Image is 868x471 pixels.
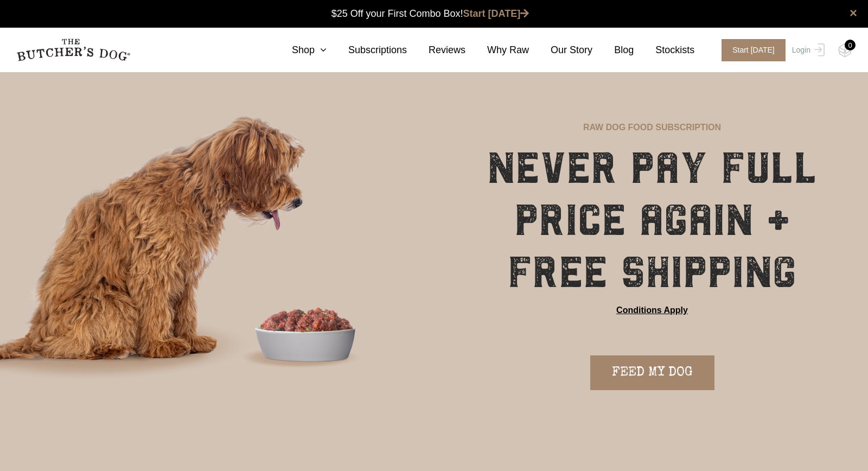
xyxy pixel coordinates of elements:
a: Conditions Apply [616,304,688,317]
a: Start [DATE] [463,8,529,19]
a: Shop [270,43,327,58]
h1: NEVER PAY FULL PRICE AGAIN + FREE SHIPPING [463,142,841,298]
a: Blog [592,43,634,58]
a: Stockists [634,43,694,58]
a: close [850,7,857,20]
a: Reviews [407,43,465,58]
a: Login [789,39,825,61]
a: Subscriptions [327,43,407,58]
p: RAW DOG FOOD SUBSCRIPTION [583,121,721,134]
img: TBD_Cart-Empty.png [838,43,852,58]
a: Why Raw [465,43,529,58]
a: FEED MY DOG [590,355,714,390]
span: Start [DATE] [722,39,786,61]
a: Our Story [529,43,592,58]
a: Start [DATE] [711,39,789,61]
div: 0 [845,40,856,50]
